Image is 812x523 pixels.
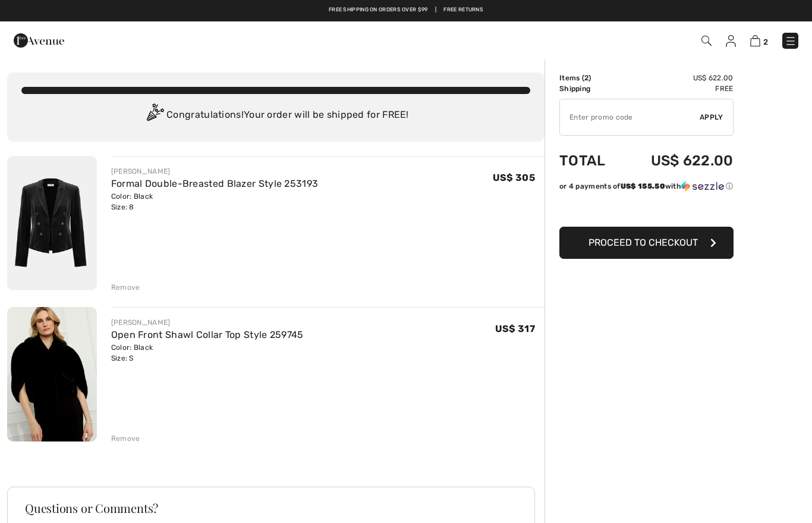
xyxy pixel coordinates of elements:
div: or 4 payments of with [559,181,734,192]
div: or 4 payments ofUS$ 155.50withSezzle Click to learn more about Sezzle [559,181,734,196]
img: Menu [785,35,797,47]
img: My Info [726,35,736,47]
img: Shopping Bag [750,35,760,46]
span: 2 [763,37,768,46]
img: Search [701,36,712,46]
div: Remove [111,433,140,444]
h3: Questions or Comments? [25,502,517,514]
img: Formal Double-Breasted Blazer Style 253193 [7,156,97,290]
td: Free [622,83,734,94]
input: Promo code [560,99,700,135]
div: [PERSON_NAME] [111,166,319,177]
div: Color: Black Size: S [111,342,304,364]
span: 2 [584,74,588,82]
a: Free Returns [443,6,483,14]
span: | [435,6,436,14]
iframe: PayPal-paypal [559,196,734,223]
a: 1ère Avenue [14,34,64,45]
a: Formal Double-Breasted Blazer Style 253193 [111,178,319,189]
button: Proceed to Checkout [559,227,734,259]
img: Sezzle [681,181,724,192]
span: US$ 155.50 [621,182,665,190]
span: Proceed to Checkout [588,237,698,248]
span: US$ 317 [495,323,535,334]
div: [PERSON_NAME] [111,317,304,328]
span: Apply [700,112,723,123]
td: Items ( ) [559,73,622,83]
td: US$ 622.00 [622,140,734,181]
div: Color: Black Size: 8 [111,191,319,212]
img: 1ère Avenue [14,29,64,52]
div: Congratulations! Your order will be shipped for FREE! [21,104,530,127]
td: US$ 622.00 [622,73,734,83]
td: Total [559,140,622,181]
a: 2 [750,33,768,48]
img: Congratulation2.svg [143,104,166,127]
img: Open Front Shawl Collar Top Style 259745 [7,307,97,441]
div: Remove [111,282,140,293]
a: Free shipping on orders over $99 [329,6,428,14]
span: US$ 305 [493,172,535,183]
td: Shipping [559,83,622,94]
a: Open Front Shawl Collar Top Style 259745 [111,329,304,340]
